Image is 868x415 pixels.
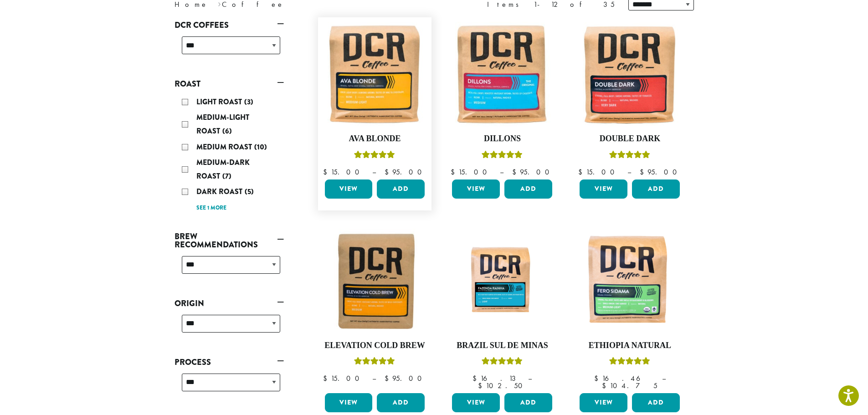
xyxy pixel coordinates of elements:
[175,33,284,65] div: DCR Coffees
[385,167,392,177] span: $
[578,167,586,177] span: $
[323,167,364,177] bdi: 15.00
[578,167,619,177] bdi: 15.00
[594,374,602,383] span: $
[450,229,555,390] a: Brazil Sul De MinasRated 5.00 out of 5
[609,356,650,369] div: Rated 5.00 out of 5
[175,311,284,343] div: Origin
[254,142,267,152] span: (10)
[478,381,486,390] span: $
[594,374,653,383] bdi: 16.46
[377,393,425,412] button: Add
[473,374,519,383] bdi: 16.13
[377,179,425,199] button: Add
[175,252,284,285] div: Brew Recommendations
[512,167,520,177] span: $
[632,393,680,412] button: Add
[500,167,503,177] span: –
[504,179,552,199] button: Add
[450,134,555,144] h4: Dillons
[196,204,226,213] a: See 1 more
[175,76,284,92] a: Roast
[354,149,395,163] div: Rated 5.00 out of 5
[450,341,555,351] h4: Brazil Sul De Minas
[323,167,331,177] span: $
[196,97,244,107] span: Light Roast
[385,374,392,383] span: $
[175,92,284,218] div: Roast
[323,22,427,176] a: Ava BlondeRated 5.00 out of 5
[451,167,491,177] bdi: 15.00
[450,242,555,320] img: Fazenda-Rainha_12oz_Mockup.jpg
[385,374,426,383] bdi: 95.00
[322,229,427,333] img: Elevation-Cold-Brew-300x300.jpg
[244,97,253,107] span: (3)
[372,374,376,383] span: –
[504,393,552,412] button: Add
[482,149,523,163] div: Rated 5.00 out of 5
[325,393,373,412] a: View
[640,167,647,177] span: $
[325,179,373,199] a: View
[577,22,682,127] img: Double-Dark-12oz-300x300.jpg
[528,374,532,383] span: –
[175,229,284,252] a: Brew Recommendations
[452,179,500,199] a: View
[323,134,427,144] h4: Ava Blonde
[451,167,458,177] span: $
[512,167,554,177] bdi: 95.00
[450,22,555,127] img: Dillons-12oz-300x300.jpg
[385,167,426,177] bdi: 95.00
[577,341,682,351] h4: Ethiopia Natural
[452,393,500,412] a: View
[196,112,249,136] span: Medium-Light Roast
[322,22,427,127] img: Ava-Blonde-12oz-1-300x300.jpg
[222,126,232,136] span: (6)
[245,186,254,197] span: (5)
[662,374,666,383] span: –
[323,229,427,390] a: Elevation Cold BrewRated 5.00 out of 5
[196,186,245,197] span: Dark Roast
[580,393,627,412] a: View
[323,374,364,383] bdi: 15.00
[478,381,527,390] bdi: 102.50
[175,17,284,33] a: DCR Coffees
[577,229,682,333] img: DCR-Fero-Sidama-Coffee-Bag-2019-300x300.png
[580,179,627,199] a: View
[627,167,631,177] span: –
[450,22,555,176] a: DillonsRated 5.00 out of 5
[602,381,657,390] bdi: 104.75
[482,356,523,369] div: Rated 5.00 out of 5
[354,356,395,369] div: Rated 5.00 out of 5
[577,22,682,176] a: Double DarkRated 4.50 out of 5
[609,149,650,163] div: Rated 4.50 out of 5
[640,167,681,177] bdi: 95.00
[577,229,682,390] a: Ethiopia NaturalRated 5.00 out of 5
[175,354,284,370] a: Process
[602,381,610,390] span: $
[577,134,682,144] h4: Double Dark
[196,157,250,181] span: Medium-Dark Roast
[323,341,427,351] h4: Elevation Cold Brew
[323,374,331,383] span: $
[175,370,284,402] div: Process
[632,179,680,199] button: Add
[196,142,254,152] span: Medium Roast
[175,296,284,311] a: Origin
[222,171,231,181] span: (7)
[372,167,376,177] span: –
[473,374,480,383] span: $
